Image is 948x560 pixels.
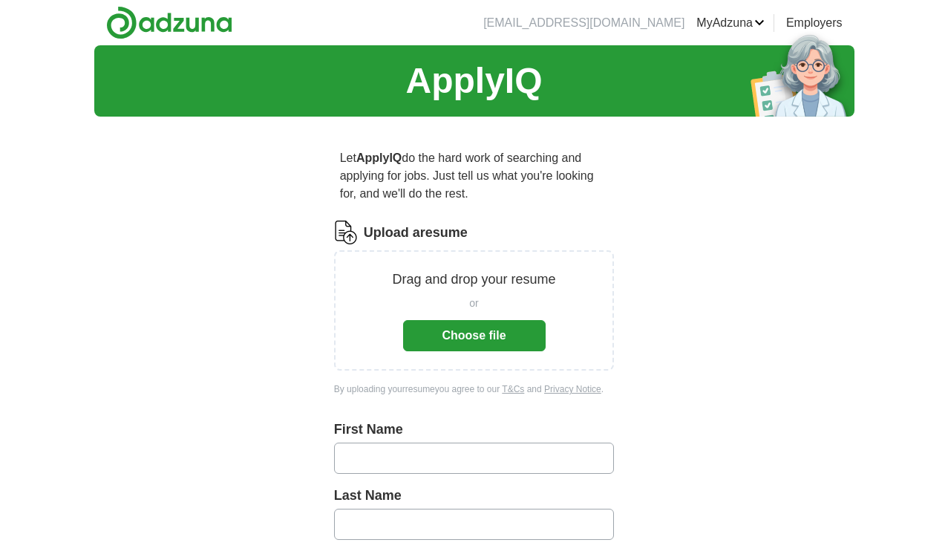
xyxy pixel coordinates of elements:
[356,152,402,164] strong: ApplyIQ
[483,14,684,32] li: [EMAIL_ADDRESS][DOMAIN_NAME]
[786,14,843,32] a: Employers
[696,14,765,32] a: MyAdzuna
[544,384,601,394] a: Privacy Notice
[403,320,546,351] button: Choose file
[334,420,615,440] label: First Name
[392,270,555,290] p: Drag and drop your resume
[334,486,615,506] label: Last Name
[334,382,615,396] div: By uploading your resume you agree to our and .
[502,384,524,394] a: T&Cs
[469,296,478,311] span: or
[334,221,358,244] img: CV Icon
[106,6,232,39] img: Adzuna logo
[334,143,615,209] p: Let do the hard work of searching and applying for jobs. Just tell us what you're looking for, an...
[405,54,542,108] h1: ApplyIQ
[364,223,468,243] label: Upload a resume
